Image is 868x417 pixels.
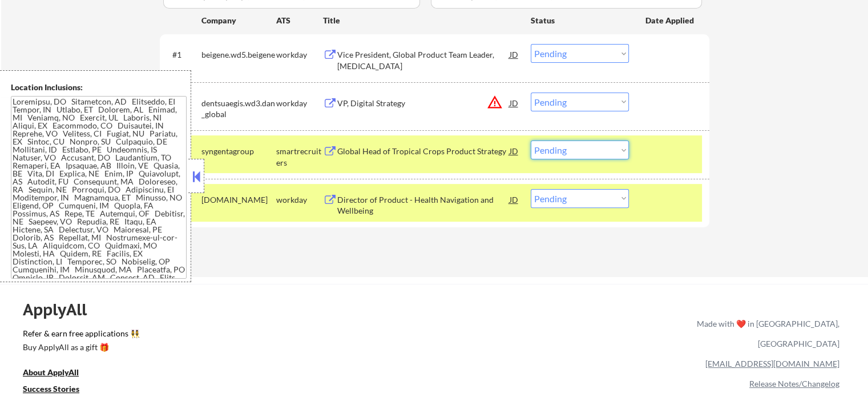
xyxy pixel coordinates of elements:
[23,384,79,394] u: Success Stories
[508,93,520,113] div: JD
[337,146,510,157] div: Global Head of Tropical Crops Product Strategy
[11,82,187,93] div: Location Inclusions:
[276,146,323,168] div: smartrecruiters
[23,342,137,356] a: Buy ApplyAll as a gift 🎁
[749,379,839,388] a: Release Notes/Changelog
[645,15,696,26] div: Date Applied
[201,49,276,61] div: beigene.wd5.beigene
[276,15,323,26] div: ATS
[531,10,629,30] div: Status
[692,314,839,354] div: Made with ❤️ in [GEOGRAPHIC_DATA], [GEOGRAPHIC_DATA]
[508,141,520,161] div: JD
[337,49,510,71] div: Vice President, Global Product Team Leader, [MEDICAL_DATA]
[508,189,520,210] div: JD
[487,94,503,110] button: warning_amber
[337,98,510,109] div: VP, Digital Strategy
[201,98,276,120] div: dentsuaegis.wd3.dan_global
[201,146,276,157] div: syngentagroup
[201,194,276,206] div: [DOMAIN_NAME]
[705,359,839,368] a: [EMAIL_ADDRESS][DOMAIN_NAME]
[337,194,510,216] div: Director of Product - Health Navigation and Wellbeing
[508,44,520,65] div: JD
[23,330,458,342] a: Refer & earn free applications 👯‍♀️
[172,49,192,61] div: #1
[276,49,323,61] div: workday
[201,15,276,26] div: Company
[23,367,95,381] a: About ApplyAll
[23,300,100,319] div: ApplyAll
[276,98,323,109] div: workday
[323,15,520,26] div: Title
[23,343,137,351] div: Buy ApplyAll as a gift 🎁
[276,194,323,206] div: workday
[23,367,79,377] u: About ApplyAll
[23,383,95,398] a: Success Stories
